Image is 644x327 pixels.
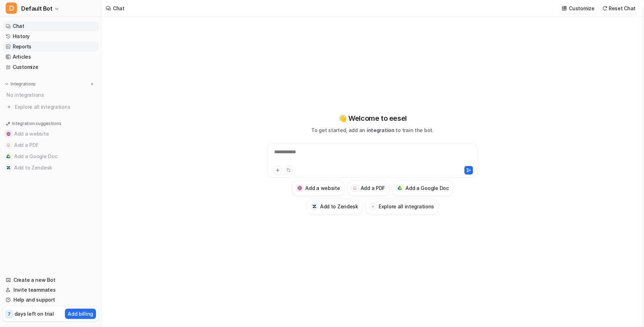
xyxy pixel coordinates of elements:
img: reset [602,6,607,11]
img: Add a PDF [6,143,11,147]
p: Integrations [11,81,36,87]
a: Reports [3,42,98,52]
img: Add to Zendesk [6,166,11,170]
a: Create a new Bot [3,275,98,285]
p: 👋 Welcome to eesel [338,113,407,124]
a: Help and support [3,295,98,305]
img: Add a PDF [353,186,357,190]
a: Explore all integrations [3,102,98,112]
a: Chat [3,21,98,31]
button: Add a websiteAdd a website [3,128,98,139]
button: Add a Google DocAdd a Google Doc [392,180,453,196]
button: Add billing [65,309,96,319]
p: 7 [8,311,11,317]
button: Add to ZendeskAdd to Zendesk [3,162,98,173]
button: Add a PDFAdd a PDF [3,139,98,151]
img: Add a Google Doc [398,186,402,190]
h3: Add a PDF [361,184,385,192]
p: Integration suggestions [12,120,61,127]
button: Explore all integrations [365,199,438,214]
p: Customize [569,5,594,12]
h3: Add a Google Doc [405,184,449,192]
img: Add a website [6,132,11,136]
h3: Add a website [305,184,340,192]
img: menu_add.svg [90,82,95,87]
button: Add to ZendeskAdd to Zendesk [307,199,362,214]
img: expand menu [4,82,9,87]
h3: Add to Zendesk [320,203,358,210]
span: integration [367,127,395,133]
button: Integrations [3,81,38,88]
p: days left on trial [14,310,54,317]
img: Add a Google Doc [6,154,11,159]
span: Explore all integrations [15,101,96,113]
img: customize [562,6,567,11]
button: Reset Chat [600,3,638,13]
a: Customize [3,62,98,72]
button: Add a Google DocAdd a Google Doc [3,151,98,162]
div: No integrations [4,89,98,101]
div: Chat [113,5,125,12]
button: Add a websiteAdd a website [292,180,344,196]
span: Default Bot [21,4,53,13]
img: Add to Zendesk [312,204,317,209]
button: Customize [560,3,597,13]
p: To get started, add an to train the bot. [311,126,433,134]
button: Add a PDFAdd a PDF [347,180,389,196]
a: Articles [3,52,98,62]
a: History [3,31,98,41]
a: Invite teammates [3,285,98,295]
img: explore all integrations [6,103,13,111]
span: D [6,2,17,14]
p: Add billing [68,310,93,317]
img: Add a website [297,186,302,190]
h3: Explore all integrations [379,203,434,210]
